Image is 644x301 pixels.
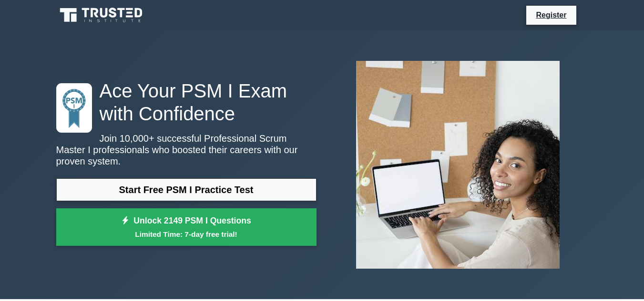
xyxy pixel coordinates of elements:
[56,178,317,201] a: Start Free PSM I Practice Test
[56,208,317,246] a: Unlock 2149 PSM I QuestionsLimited Time: 7-day free trial!
[68,229,305,240] small: Limited Time: 7-day free trial!
[56,79,317,125] h1: Ace Your PSM I Exam with Confidence
[56,133,317,167] p: Join 10,000+ successful Professional Scrum Master I professionals who boosted their careers with ...
[530,9,572,21] a: Register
